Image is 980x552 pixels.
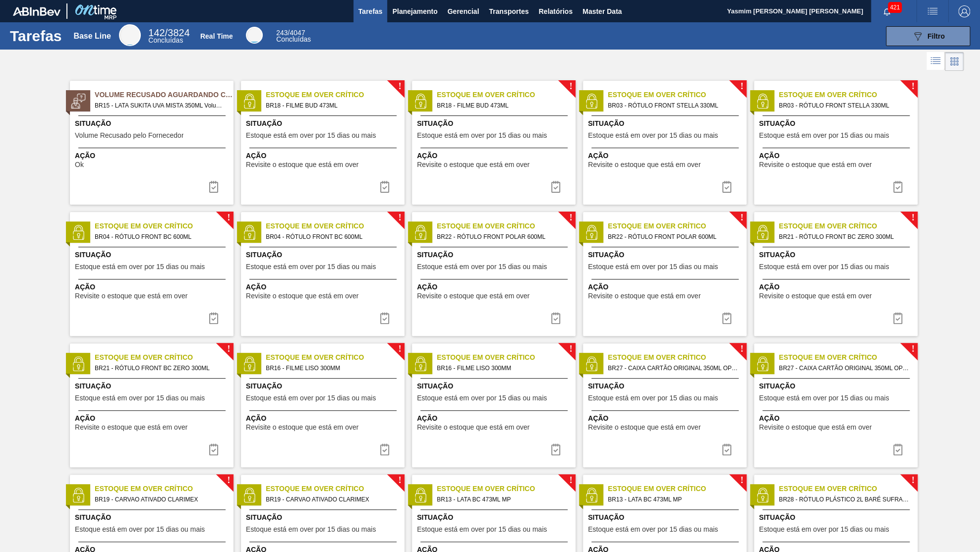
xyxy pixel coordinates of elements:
span: Estoque em Over Crítico [608,484,747,494]
span: Estoque em Over Crítico [95,484,233,494]
span: Situação [588,512,744,523]
span: Revisite o estoque que está em over [246,424,358,431]
button: icon-task complete [202,308,226,328]
span: Ação [75,282,231,292]
span: Tarefas [358,5,383,17]
span: Estoque em Over Crítico [779,90,918,100]
img: icon-task complete [721,443,733,455]
button: icon-task complete [544,308,568,328]
span: Revisite o estoque que está em over [417,292,529,300]
span: Estoque em Over Crítico [779,352,918,363]
span: ! [740,477,743,484]
span: Estoque está em over por 15 dias ou mais [75,263,205,271]
span: ! [398,83,401,90]
img: status [71,94,86,109]
img: icon-task complete [721,312,733,324]
button: icon-task complete [202,440,226,459]
span: Planejamento [392,5,437,17]
span: Estoque em Over Crítico [266,484,404,494]
button: icon-task complete [715,308,739,328]
span: Situação [75,381,231,391]
span: Estoque está em over por 15 dias ou mais [759,263,889,271]
span: Ação [759,413,915,424]
span: BR04 - RÓTULO FRONT BC 600ML [95,231,226,242]
div: Completar tarefa: 30342135 [373,308,397,328]
button: icon-task complete [886,308,910,328]
span: Ação [75,413,231,424]
span: Revisite o estoque que está em over [588,161,700,168]
span: ! [398,214,401,221]
button: icon-task complete [886,177,910,197]
img: icon-task complete [892,312,904,324]
span: ! [569,345,572,353]
img: status [584,94,599,109]
span: BR15 - LATA SUKITA UVA MISTA 350ML Volume - 628797 [95,100,226,111]
span: Situação [75,250,231,260]
span: Situação [246,512,402,523]
div: Completar tarefa: 30342133 [373,177,397,197]
span: Situação [759,512,915,523]
span: BR04 - RÓTULO FRONT BC 600ML [266,231,397,242]
img: status [584,488,599,502]
span: Revisite o estoque que está em over [759,292,871,300]
span: Situação [759,250,915,260]
div: Base Line [73,32,111,41]
span: Estoque está em over por 15 dias ou mais [246,526,376,533]
img: status [755,94,770,109]
img: status [584,225,599,240]
span: Situação [588,118,744,129]
div: Completar tarefa: 30342134 [886,177,910,197]
span: Situação [417,118,573,129]
span: 243 [276,29,288,37]
span: BR13 - LATA BC 473ML MP [608,494,739,505]
span: Estoque está em over por 15 dias ou mais [417,132,547,139]
div: Real Time [276,30,311,43]
div: Completar tarefa: 30342137 [886,308,910,328]
button: icon-task-complete [202,177,226,197]
span: Estoque está em over por 15 dias ou mais [759,394,889,402]
span: Ação [588,151,744,161]
span: ! [740,345,743,353]
img: status [413,225,428,240]
img: icon-task complete [892,181,904,193]
div: Completar tarefa: 30342133 [544,177,568,197]
button: icon-task complete [715,440,739,459]
span: Estoque está em over por 15 dias ou mais [246,132,376,139]
span: BR13 - LATA BC 473ML MP [437,494,568,505]
img: icon-task complete [208,312,220,324]
span: Estoque em Over Crítico [95,352,233,363]
span: BR27 - CAIXA CARTÃO ORIGINAL 350ML OPEN CORNER [608,363,739,374]
img: icon-task complete [550,312,562,324]
button: icon-task complete [373,177,397,197]
img: status [71,488,86,502]
img: status [755,488,770,502]
span: Estoque está em over por 15 dias ou mais [417,394,547,402]
span: Volume Recusado pelo Fornecedor [75,132,183,139]
span: BR19 - CARVAO ATIVADO CLARIMEX [95,494,226,505]
div: Completar tarefa: 30342134 [715,177,739,197]
span: Ação [417,282,573,292]
img: icon-task complete [379,312,391,324]
span: Revisite o estoque que está em over [759,161,871,168]
span: ! [911,345,914,353]
span: / 3824 [148,27,189,38]
span: Ok [75,161,84,168]
span: Ação [246,151,402,161]
img: icon-task complete [208,443,220,455]
button: icon-task complete [886,440,910,459]
span: Estoque em Over Crítico [266,90,404,100]
span: Volume Recusado Aguardando Ciência [95,90,233,100]
span: ! [569,83,572,90]
span: Estoque está em over por 15 dias ou mais [417,263,547,271]
span: BR18 - FILME BUD 473ML [266,100,397,111]
span: Estoque em Over Crítico [95,221,233,231]
span: Estoque em Over Crítico [608,352,747,363]
span: Revisite o estoque que está em over [588,292,700,300]
span: ! [398,345,401,353]
span: Situação [417,250,573,260]
button: Filtro [886,26,970,46]
div: Real Time [246,27,263,44]
span: Situação [246,250,402,260]
img: status [413,488,428,502]
span: Revisite o estoque que está em over [75,424,187,431]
